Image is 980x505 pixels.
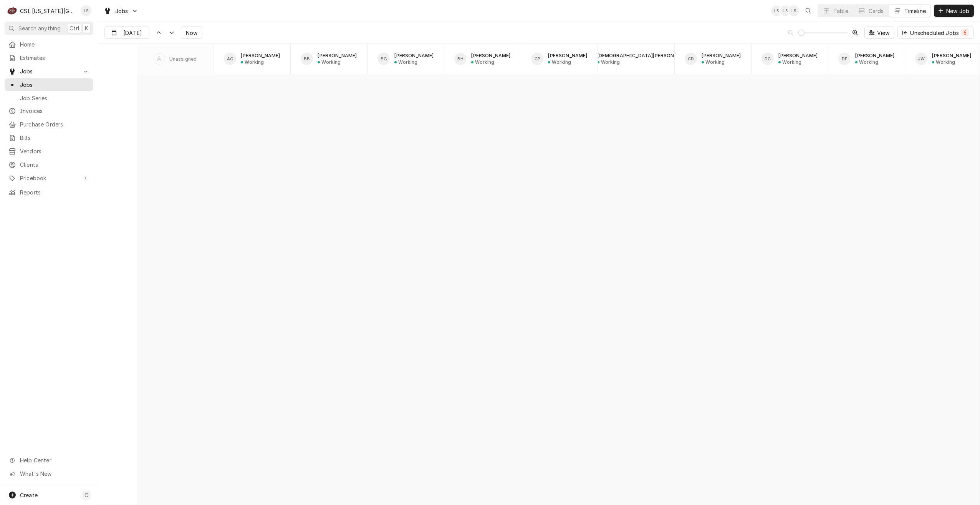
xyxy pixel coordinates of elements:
a: Go to What's New [5,467,93,480]
div: [DEMOGRAPHIC_DATA][PERSON_NAME] [597,53,692,58]
div: Cards [869,7,884,15]
span: Bills [20,134,89,142]
div: LS [771,5,782,16]
span: Now [184,29,199,37]
div: Unscheduled Jobs [910,29,969,37]
div: LS [788,5,799,16]
div: BG [377,53,390,65]
button: View [864,27,895,39]
a: Job Series [5,92,93,105]
span: Invoices [20,107,89,115]
div: Working [398,59,417,65]
span: View [876,29,891,37]
span: Search anything [18,24,61,32]
div: Damon Cantu's Avatar [761,53,774,65]
a: Purchase Orders [5,118,93,131]
span: Purchase Orders [20,120,89,128]
button: [DATE] [104,27,149,39]
button: Search anythingCtrlK [5,22,93,35]
div: Lindy Springer's Avatar [788,5,799,16]
span: What's New [20,470,89,478]
span: Job Series [20,94,89,102]
a: Go to Help Center [5,454,93,467]
button: Unscheduled Jobs6 [897,27,974,39]
span: Create [20,492,38,498]
div: [PERSON_NAME] [932,53,971,58]
div: Working [601,59,620,65]
span: K [85,24,88,32]
div: Charles Pendergrass's Avatar [531,53,543,65]
a: Vendors [5,145,93,158]
span: Vendors [20,147,89,155]
div: Jason Williams's Avatar [915,53,927,65]
a: Invoices [5,105,93,117]
a: Estimates [5,51,93,64]
div: Unassigned [169,56,197,62]
span: Reports [20,188,89,196]
div: [PERSON_NAME] [855,53,894,58]
div: [PERSON_NAME] [471,53,510,58]
span: Jobs [115,7,128,15]
div: [PERSON_NAME] [548,53,587,58]
div: SPACE for context menu [98,43,137,74]
div: 6 [963,28,967,37]
div: Working [936,59,955,65]
div: BB [301,53,313,65]
span: Jobs [20,67,78,75]
span: Home [20,40,89,48]
div: Lindsay Stover's Avatar [780,5,791,16]
a: Bills [5,131,93,144]
div: [PERSON_NAME] [241,53,280,58]
div: CD [685,53,697,65]
div: C [7,5,18,16]
div: JW [915,53,927,65]
div: LS [780,5,791,16]
div: Working [475,59,494,65]
div: [PERSON_NAME] [702,53,741,58]
a: Go to Jobs [5,65,93,78]
div: DC [761,53,774,65]
div: Working [245,59,264,65]
div: Lindy Springer's Avatar [81,5,91,16]
a: Reports [5,186,93,199]
div: Brian Gonzalez's Avatar [377,53,390,65]
div: David Fannin's Avatar [838,53,851,65]
div: Brian Hawkins's Avatar [454,53,467,65]
div: CP [531,53,543,65]
a: Clients [5,158,93,171]
div: [PERSON_NAME] [778,53,818,58]
button: Open search [802,5,814,17]
div: [PERSON_NAME] [318,53,357,58]
div: Lindy Springer's Avatar [771,5,782,16]
div: AG [224,53,236,65]
span: Ctrl [70,24,79,32]
div: CSI Kansas City.'s Avatar [7,5,18,16]
div: [PERSON_NAME] [394,53,434,58]
div: Table [833,7,848,15]
button: New Job [934,5,974,17]
span: Jobs [20,81,89,89]
div: Adam Goodrich's Avatar [224,53,236,65]
div: DF [838,53,851,65]
span: New Job [945,7,971,15]
div: Working [552,59,571,65]
div: Working [705,59,725,65]
div: LS [81,5,91,16]
span: Clients [20,161,89,169]
div: BH [454,53,467,65]
div: Timeline [904,7,926,15]
a: Jobs [5,78,93,91]
button: Now [181,27,202,39]
span: Pricebook [20,174,78,182]
div: CSI [US_STATE][GEOGRAPHIC_DATA]. [20,7,76,15]
span: C [84,491,88,499]
a: Go to Jobs [101,5,141,17]
div: Working [321,59,341,65]
span: Help Center [20,456,89,464]
div: Working [859,59,878,65]
div: Working [782,59,801,65]
div: Brian Breazier's Avatar [301,53,313,65]
a: Go to Pricebook [5,172,93,184]
a: Home [5,38,93,51]
span: Estimates [20,54,89,62]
